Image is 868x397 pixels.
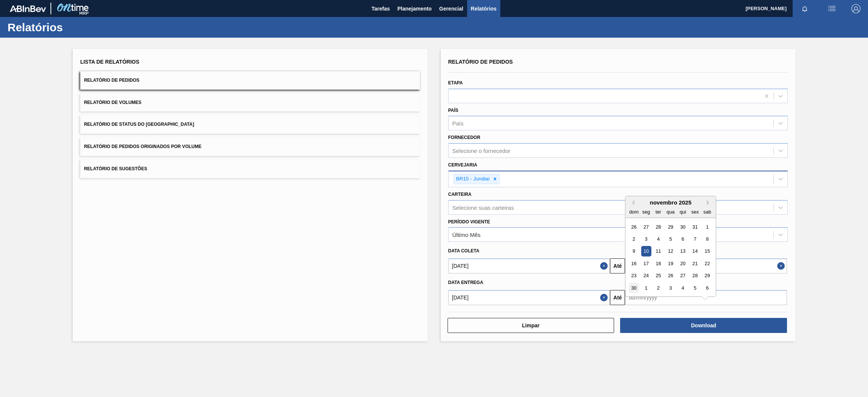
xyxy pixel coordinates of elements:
[84,166,147,171] span: Relatório de Sugestões
[666,222,676,232] div: Choose quarta-feira, 29 de outubro de 2025
[653,222,663,232] div: Choose terça-feira, 28 de outubro de 2025
[702,246,712,257] div: Choose sábado, 15 de novembro de 2025
[610,258,625,273] button: Até
[666,271,676,281] div: Choose quarta-feira, 26 de novembro de 2025
[84,144,202,149] span: Relatório de Pedidos Originados por Volume
[448,59,513,65] span: Relatório de Pedidos
[707,200,712,205] button: Next Month
[84,122,194,127] span: Relatório de Status do [GEOGRAPHIC_DATA]
[690,258,700,269] div: Choose sexta-feira, 21 de novembro de 2025
[690,222,700,232] div: Choose sexta-feira, 31 de outubro de 2025
[678,222,688,232] div: Choose quinta-feira, 30 de outubro de 2025
[629,222,639,232] div: Choose domingo, 26 de outubro de 2025
[600,258,610,273] button: Close
[448,219,490,224] label: Período Vigente
[777,258,787,273] button: Close
[448,280,483,285] span: Data Entrega
[448,318,614,333] button: Limpar
[80,71,420,90] button: Relatório de Pedidos
[702,271,712,281] div: Choose sábado, 29 de novembro de 2025
[452,204,514,211] div: Selecione suas carteiras
[448,108,458,113] label: País
[666,283,676,293] div: Choose quarta-feira, 3 de dezembro de 2025
[678,246,688,257] div: Choose quinta-feira, 13 de novembro de 2025
[666,258,676,269] div: Choose quarta-feira, 19 de novembro de 2025
[628,221,714,294] div: month 2025-11
[448,258,610,273] input: dd/mm/yyyy
[653,246,663,257] div: Choose terça-feira, 11 de novembro de 2025
[448,290,610,305] input: dd/mm/yyyy
[454,174,491,184] div: BR15 - Jundiaí
[629,258,639,269] div: Choose domingo, 16 de novembro de 2025
[641,234,651,244] div: Choose segunda-feira, 3 de novembro de 2025
[625,199,716,206] div: novembro 2025
[448,248,480,253] span: Data coleta
[610,290,625,305] button: Até
[653,271,663,281] div: Choose terça-feira, 25 de novembro de 2025
[620,318,787,333] button: Download
[653,283,663,293] div: Choose terça-feira, 2 de dezembro de 2025
[690,271,700,281] div: Choose sexta-feira, 28 de novembro de 2025
[666,207,676,217] div: qua
[397,4,432,13] span: Planejamento
[452,120,464,127] div: País
[80,137,420,156] button: Relatório de Pedidos Originados por Volume
[371,4,390,13] span: Tarefas
[629,207,639,217] div: dom
[793,3,817,14] button: Notificações
[666,234,676,244] div: Choose quarta-feira, 5 de novembro de 2025
[641,246,651,257] div: Choose segunda-feira, 10 de novembro de 2025
[439,4,463,13] span: Gerencial
[80,59,139,65] span: Lista de Relatórios
[629,200,634,205] button: Previous Month
[653,258,663,269] div: Choose terça-feira, 18 de novembro de 2025
[641,258,651,269] div: Choose segunda-feira, 17 de novembro de 2025
[653,207,663,217] div: ter
[84,100,141,105] span: Relatório de Volumes
[80,93,420,112] button: Relatório de Volumes
[448,80,463,86] label: Etapa
[702,234,712,244] div: Choose sábado, 8 de novembro de 2025
[678,258,688,269] div: Choose quinta-feira, 20 de novembro de 2025
[641,283,651,293] div: Choose segunda-feira, 1 de dezembro de 2025
[678,271,688,281] div: Choose quinta-feira, 27 de novembro de 2025
[827,4,836,13] img: userActions
[690,207,700,217] div: sex
[678,207,688,217] div: qui
[629,234,639,244] div: Choose domingo, 2 de novembro de 2025
[600,290,610,305] button: Close
[80,160,420,178] button: Relatório de Sugestões
[448,192,472,197] label: Carteira
[629,246,639,257] div: Choose domingo, 9 de novembro de 2025
[678,283,688,293] div: Choose quinta-feira, 4 de dezembro de 2025
[84,78,139,83] span: Relatório de Pedidos
[690,283,700,293] div: Choose sexta-feira, 5 de dezembro de 2025
[629,271,639,281] div: Choose domingo, 23 de novembro de 2025
[690,234,700,244] div: Choose sexta-feira, 7 de novembro de 2025
[10,5,46,12] img: TNhmsLtSVTkK8tSr43FrP2fwEKptu5GPRR3wAAAABJRU5ErkJggg==
[8,23,141,32] h1: Relatórios
[641,271,651,281] div: Choose segunda-feira, 24 de novembro de 2025
[851,4,860,13] img: Logout
[702,283,712,293] div: Choose sábado, 6 de dezembro de 2025
[448,162,477,168] label: Cervejaria
[666,246,676,257] div: Choose quarta-feira, 12 de novembro de 2025
[641,222,651,232] div: Choose segunda-feira, 27 de outubro de 2025
[690,246,700,257] div: Choose sexta-feira, 14 de novembro de 2025
[641,207,651,217] div: seg
[702,207,712,217] div: sab
[653,234,663,244] div: Choose terça-feira, 4 de novembro de 2025
[452,232,481,238] div: Último Mês
[80,115,420,134] button: Relatório de Status do [GEOGRAPHIC_DATA]
[452,148,510,154] div: Selecione o fornecedor
[678,234,688,244] div: Choose quinta-feira, 6 de novembro de 2025
[471,4,497,13] span: Relatórios
[448,135,480,140] label: Fornecedor
[629,283,639,293] div: Choose domingo, 30 de novembro de 2025
[702,258,712,269] div: Choose sábado, 22 de novembro de 2025
[702,222,712,232] div: Choose sábado, 1 de novembro de 2025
